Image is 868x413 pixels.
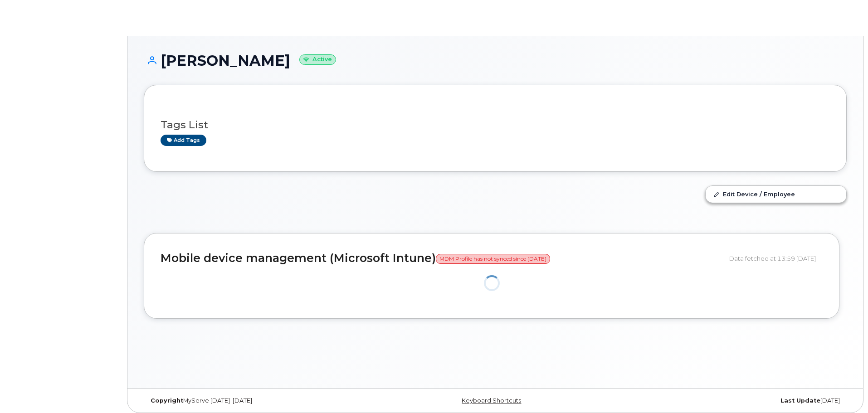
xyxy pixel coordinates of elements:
a: Add tags [161,135,206,146]
span: MDM Profile has not synced since [DATE] [436,254,550,264]
h2: Mobile device management (Microsoft Intune) [161,252,722,265]
small: Active [299,54,336,65]
a: Edit Device / Employee [706,186,846,202]
div: MyServe [DATE]–[DATE] [144,397,378,404]
div: [DATE] [612,397,847,404]
strong: Last Update [780,397,820,404]
a: Keyboard Shortcuts [462,397,521,404]
strong: Copyright [151,397,183,404]
div: Data fetched at 13:59 [DATE] [729,250,823,267]
h1: [PERSON_NAME] [144,53,847,68]
h3: Tags List [161,119,830,131]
